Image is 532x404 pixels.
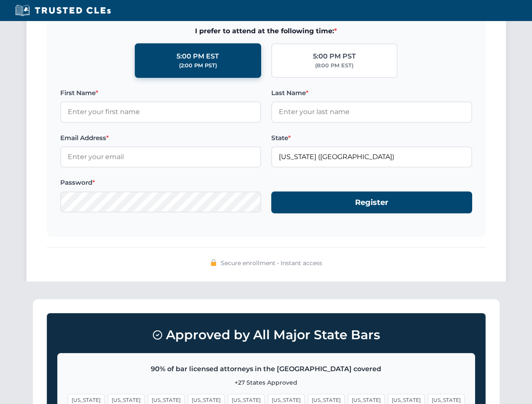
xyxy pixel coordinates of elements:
[315,61,353,70] div: (8:00 PM EST)
[271,191,472,214] button: Register
[179,61,217,70] div: (2:00 PM PST)
[60,101,261,122] input: Enter your first name
[60,88,261,98] label: First Name
[271,146,472,167] input: Missouri (MO)
[221,258,322,268] span: Secure enrollment • Instant access
[176,51,219,62] div: 5:00 PM EST
[271,88,472,98] label: Last Name
[57,324,475,346] h3: Approved by All Major State Bars
[68,364,465,375] p: 90% of bar licensed attorneys in the [GEOGRAPHIC_DATA] covered
[313,51,356,62] div: 5:00 PM PST
[13,4,113,17] img: Trusted CLEs
[271,101,472,122] input: Enter your last name
[210,259,217,266] img: 🔒
[68,378,465,387] p: +27 States Approved
[60,133,261,143] label: Email Address
[60,146,261,167] input: Enter your email
[60,26,472,37] span: I prefer to attend at the following time:
[60,178,261,188] label: Password
[271,133,472,143] label: State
